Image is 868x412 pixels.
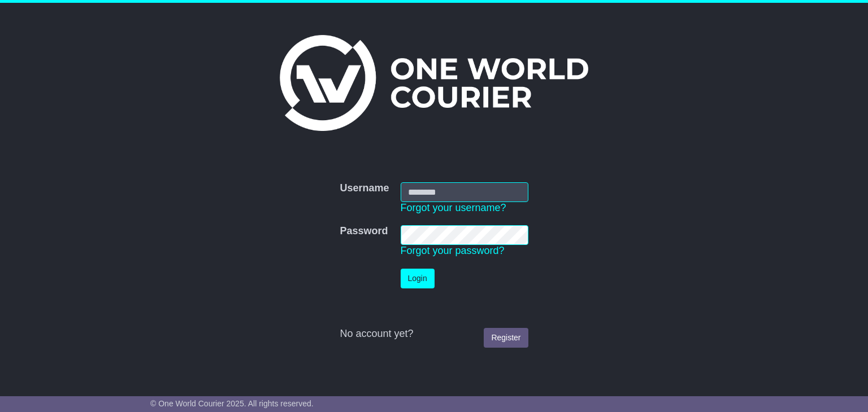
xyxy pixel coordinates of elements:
[484,328,528,348] a: Register
[280,35,588,131] img: One World
[150,399,314,408] span: © One World Courier 2025. All rights reserved.
[401,202,506,213] a: Forgot your username?
[401,245,505,256] a: Forgot your password?
[340,328,528,340] div: No account yet?
[401,269,435,288] button: Login
[340,225,388,238] label: Password
[340,182,389,195] label: Username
